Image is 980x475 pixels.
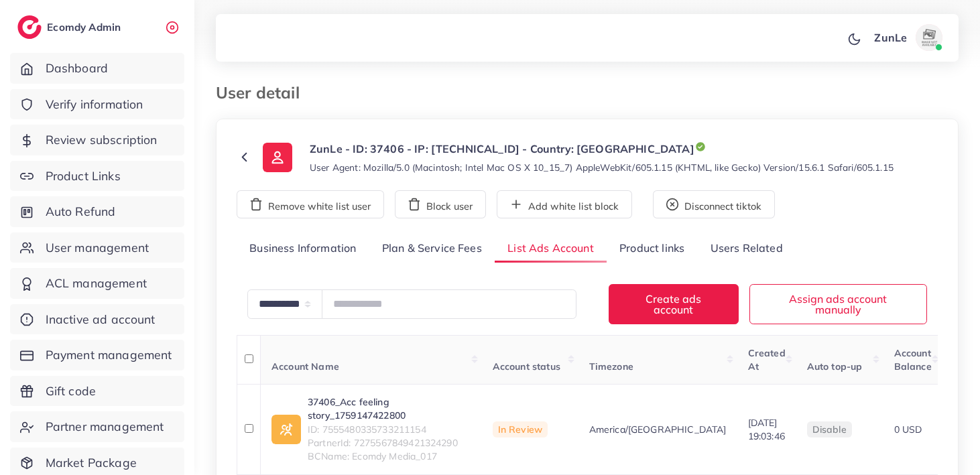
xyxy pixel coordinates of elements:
span: Created At [748,347,786,372]
a: logoEcomdy Admin [17,15,124,39]
button: Disconnect tiktok [653,190,775,218]
a: Business Information [237,234,369,263]
a: Partner management [10,411,184,442]
span: BCName: Ecomdy Media_017 [308,450,471,463]
span: Account status [493,360,560,372]
a: Payment management [10,340,184,370]
span: [DATE] 19:03:46 [748,417,785,442]
span: Auto top-up [807,360,863,372]
span: ID: 7555480335733211154 [308,423,471,436]
p: ZunLe [874,29,907,46]
span: Market Package [46,454,137,472]
span: User management [46,239,149,257]
span: Account Balance [894,347,932,372]
span: Account Name [271,360,339,372]
button: Create ads account [609,284,739,324]
span: Dashboard [46,60,108,77]
span: Review subscription [46,131,158,149]
span: Payment management [46,346,172,364]
span: In Review [493,421,548,437]
a: ZunLeavatar [867,24,948,51]
span: Partner management [46,418,164,435]
h2: Ecomdy Admin [47,21,124,33]
img: ic-ad-info.7fc67b75.svg [271,415,301,444]
a: Auto Refund [10,196,184,227]
small: User Agent: Mozilla/5.0 (Macintosh; Intel Mac OS X 10_15_7) AppleWebKit/605.1.15 (KHTML, like Gec... [310,161,894,174]
a: Product links [607,234,697,263]
a: User management [10,232,184,263]
span: Inactive ad account [46,311,156,328]
span: ACL management [46,275,147,292]
span: America/[GEOGRAPHIC_DATA] [589,423,727,436]
a: Users Related [697,234,795,263]
span: disable [812,423,847,435]
a: Dashboard [10,53,184,84]
a: Verify information [10,89,184,120]
button: Assign ads account manually [749,284,927,324]
button: Block user [395,190,486,218]
a: List Ads Account [495,234,607,263]
button: Add white list block [497,190,632,218]
a: Product Links [10,161,184,192]
span: Auto Refund [46,203,116,220]
span: 0 USD [894,423,922,435]
img: avatar [916,24,942,51]
img: logo [17,15,42,39]
img: ic-user-info.36bf1079.svg [263,143,292,172]
span: Gift code [46,383,96,400]
a: Inactive ad account [10,304,184,335]
img: icon-tick.de4e08dc.svg [694,141,707,153]
span: Product Links [46,167,121,185]
p: ZunLe - ID: 37406 - IP: [TECHNICAL_ID] - Country: [GEOGRAPHIC_DATA] [310,141,894,157]
span: Timezone [589,360,633,372]
a: Plan & Service Fees [369,234,495,263]
button: Remove white list user [237,190,384,218]
a: 37406_Acc feeling story_1759147422800 [308,395,471,423]
a: Review subscription [10,125,184,155]
span: Verify information [46,96,143,113]
h3: User detail [216,83,310,103]
a: ACL management [10,268,184,299]
a: Gift code [10,376,184,407]
span: PartnerId: 7275567849421324290 [308,436,471,450]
